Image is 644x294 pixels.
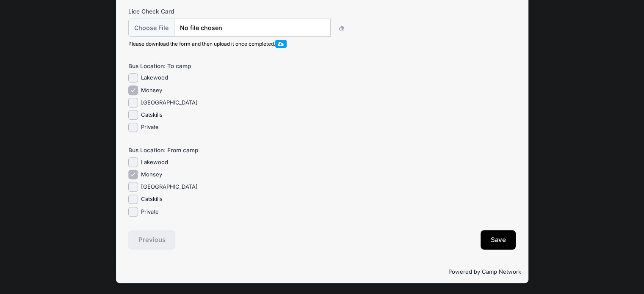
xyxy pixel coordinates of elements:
label: Private [141,123,159,132]
label: Lakewood [141,158,168,167]
label: Lice Check Card [128,7,257,16]
label: Lakewood [141,74,168,82]
button: Save [481,230,516,250]
label: Monsey [141,170,162,179]
p: Powered by Camp Network [123,268,522,276]
label: Monsey [141,86,162,95]
label: Bus Location: From camp [128,146,257,154]
label: [GEOGRAPHIC_DATA] [141,183,198,191]
label: Bus Location: To camp [128,62,257,70]
label: Catskills [141,111,163,119]
label: Catskills [141,195,163,203]
label: [GEOGRAPHIC_DATA] [141,99,198,107]
div: Please download the form and then upload it once completed. [128,40,354,48]
label: Private [141,208,159,216]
